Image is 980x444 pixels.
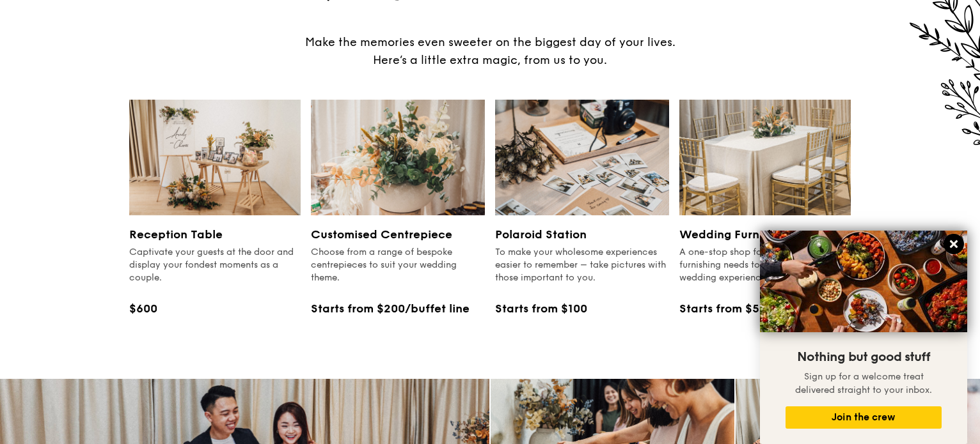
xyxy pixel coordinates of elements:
[679,100,851,215] img: Grain Weddings Wedding Furnishings
[311,300,485,318] div: Starts from $200/buffet line
[129,226,301,243] h3: Reception Table
[795,371,932,395] span: Sign up for a welcome treat delivered straight to your inbox.
[495,100,669,215] img: Grain Weddings Polaroid Station
[495,246,669,284] div: To make your wholesome experiences easier to remember – take pictures with those important to you.
[944,234,964,254] button: Close
[679,300,851,318] div: Starts from $50
[311,246,485,284] div: Choose from a range of bespoke centrepieces to suit your wedding theme.
[129,300,301,318] div: $600
[760,231,967,332] img: DSC07876-Edit02-Large.jpeg
[679,226,851,243] h3: Wedding Furnishings
[679,246,851,284] div: A one-stop shop for all your wedding furnishing needs to elevate your wedding experience.
[311,226,485,243] h3: Customised Centrepiece
[495,300,669,318] div: Starts from $100
[495,226,669,243] h3: Polaroid Station
[129,100,301,215] img: Grain Weddings Reception Table
[129,246,301,284] div: Captivate your guests at the door and display your fondest moments as a couple.
[311,100,485,215] img: Grain Weddings Customised Centrepiece
[292,33,688,69] div: Make the memories even sweeter on the biggest day of your lives. Here’s a little extra magic, fro...
[797,349,930,365] span: Nothing but good stuff
[786,406,942,429] button: Join the crew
